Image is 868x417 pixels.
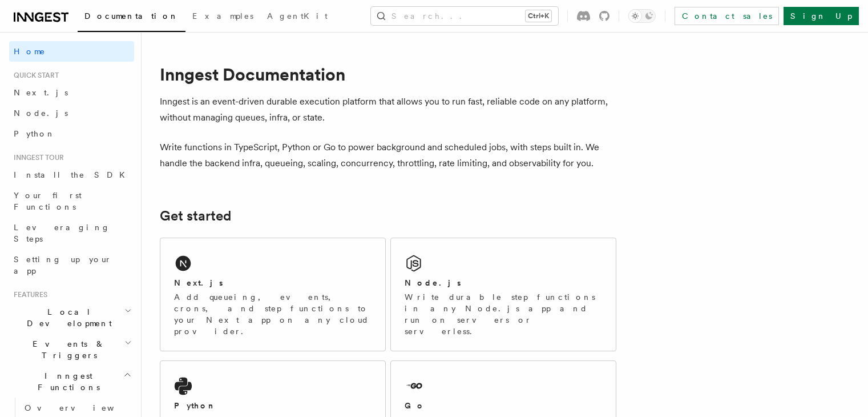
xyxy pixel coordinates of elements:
a: Python [9,123,134,144]
h2: Node.js [405,277,461,288]
span: Inngest tour [9,153,64,162]
a: Next.js [9,82,134,103]
span: Examples [192,11,253,21]
a: Examples [185,3,260,31]
span: Leveraging Steps [14,223,110,243]
button: Search...Ctrl+K [371,7,558,25]
h2: Next.js [174,277,223,288]
span: Setting up your app [14,255,112,275]
span: Inngest Functions [9,370,123,393]
button: Local Development [9,302,134,334]
h2: Go [405,400,425,411]
span: Local Development [9,306,124,329]
span: Node.js [14,109,68,118]
button: Toggle dark mode [628,9,656,23]
p: Inngest is an event-driven durable execution platform that allows you to run fast, reliable code ... [160,94,616,126]
h2: Python [174,400,216,411]
span: Your first Functions [14,191,82,211]
kbd: Ctrl+K [526,10,551,22]
a: Install the SDK [9,165,134,185]
a: AgentKit [260,3,334,31]
a: Sign Up [784,7,859,25]
a: Get started [160,208,231,224]
a: Setting up your app [9,249,134,281]
span: Install the SDK [14,170,132,179]
a: Leveraging Steps [9,217,134,249]
p: Write functions in TypeScript, Python or Go to power background and scheduled jobs, with steps bu... [160,139,616,171]
h1: Inngest Documentation [160,64,616,85]
span: AgentKit [267,11,328,21]
span: Overview [25,403,142,412]
span: Next.js [14,88,68,97]
a: Next.jsAdd queueing, events, crons, and step functions to your Next app on any cloud provider. [160,238,386,351]
span: Python [14,129,55,138]
span: Features [9,290,47,299]
a: Home [9,41,134,62]
p: Write durable step functions in any Node.js app and run on servers or serverless. [405,291,602,337]
button: Inngest Functions [9,366,134,398]
a: Node.js [9,103,134,123]
p: Add queueing, events, crons, and step functions to your Next app on any cloud provider. [174,291,372,337]
a: Your first Functions [9,185,134,217]
span: Home [14,46,46,57]
button: Events & Triggers [9,334,134,366]
span: Documentation [84,11,179,21]
span: Events & Triggers [9,338,124,361]
a: Documentation [78,3,185,32]
a: Contact sales [675,7,779,25]
a: Node.jsWrite durable step functions in any Node.js app and run on servers or serverless. [390,238,616,351]
span: Quick start [9,71,59,80]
